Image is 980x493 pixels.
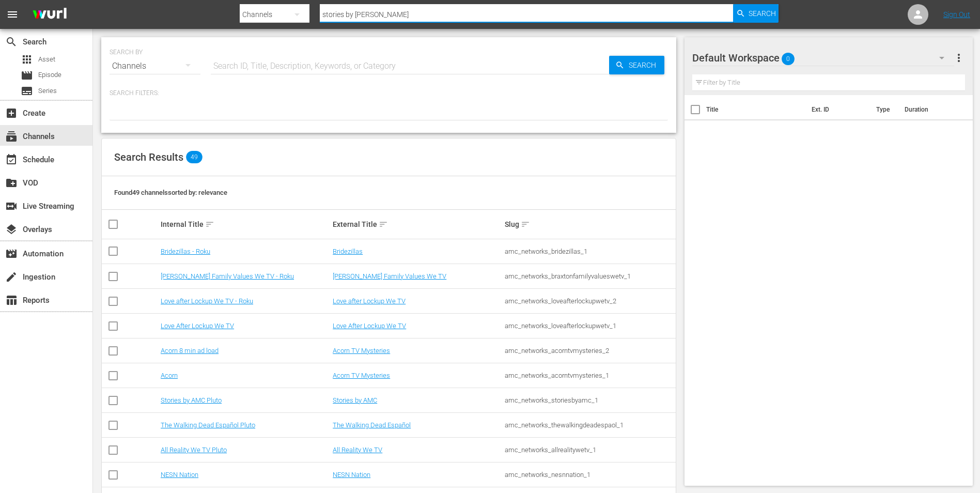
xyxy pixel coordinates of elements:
[333,446,382,454] a: All Reality We TV
[505,396,674,404] div: amc_networks_storiesbyamc_1
[505,446,674,454] div: amc_networks_allrealitywetv_1
[161,322,234,330] a: Love After Lockup We TV
[870,95,898,124] th: Type
[21,53,33,66] span: Asset
[379,220,388,229] span: sort
[505,347,674,355] div: amc_networks_acorntvmysteries_2
[505,218,674,230] div: Slug
[161,218,330,230] div: Internal Title
[114,151,183,163] span: Search Results
[5,130,18,143] span: Channels
[161,248,210,255] a: Bridezillas - Roku
[733,4,779,23] button: Search
[25,3,74,27] img: ans4CAIJ8jUAAAAAAAAAAAAAAAAAAAAAAAAgQb4GAAAAAAAAAAAAAAAAAAAAAAAAJMjXAAAAAAAAAAAAAAAAAAAAAAAAgAT5G...
[5,153,18,166] span: Schedule
[38,70,61,80] span: Episode
[161,272,294,280] a: [PERSON_NAME] Family Values We TV - Roku
[5,271,18,283] span: Ingestion
[706,95,805,124] th: Title
[505,322,674,330] div: amc_networks_loveafterlockupwetv_1
[521,220,530,229] span: sort
[505,471,674,479] div: amc_networks_nesnnation_1
[333,347,390,355] a: Acorn TV Mysteries
[333,248,363,255] a: Bridezillas
[186,151,203,163] span: 49
[782,48,795,70] span: 0
[505,372,674,379] div: amc_networks_acorntvmysteries_1
[505,297,674,305] div: amc_networks_loveafterlockupwetv_2
[161,471,198,479] a: NESN Nation
[38,86,57,96] span: Series
[943,10,970,19] a: Sign Out
[805,95,870,124] th: Ext. ID
[161,446,227,454] a: All Reality We TV Pluto
[5,200,18,212] span: Live Streaming
[110,52,200,81] div: Channels
[5,223,18,236] span: Overlays
[161,347,219,355] a: Acorn 8 min ad load
[110,89,668,98] p: Search Filters:
[5,248,18,260] span: Automation
[333,372,390,379] a: Acorn TV Mysteries
[21,69,33,82] span: Episode
[749,4,776,23] span: Search
[625,56,664,74] span: Search
[333,421,411,429] a: The Walking Dead Español
[5,36,18,48] span: Search
[505,248,674,255] div: amc_networks_bridezillas_1
[333,396,377,404] a: Stories by AMC
[333,297,406,305] a: Love after Lockup We TV
[333,218,502,230] div: External Title
[38,54,55,65] span: Asset
[898,95,960,124] th: Duration
[161,421,255,429] a: The Walking Dead Español Pluto
[333,272,446,280] a: [PERSON_NAME] Family Values We TV
[692,43,955,72] div: Default Workspace
[953,45,965,70] button: more_vert
[114,189,227,196] span: Found 49 channels sorted by: relevance
[609,56,664,74] button: Search
[6,8,19,21] span: menu
[505,272,674,280] div: amc_networks_braxtonfamilyvalueswetv_1
[161,372,178,379] a: Acorn
[5,107,18,119] span: Create
[333,322,406,330] a: Love After Lockup We TV
[333,471,370,479] a: NESN Nation
[205,220,214,229] span: sort
[5,294,18,306] span: Reports
[161,396,222,404] a: Stories by AMC Pluto
[161,297,253,305] a: Love after Lockup We TV - Roku
[953,52,965,64] span: more_vert
[21,85,33,97] span: Series
[5,177,18,189] span: VOD
[505,421,674,429] div: amc_networks_thewalkingdeadespaol_1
